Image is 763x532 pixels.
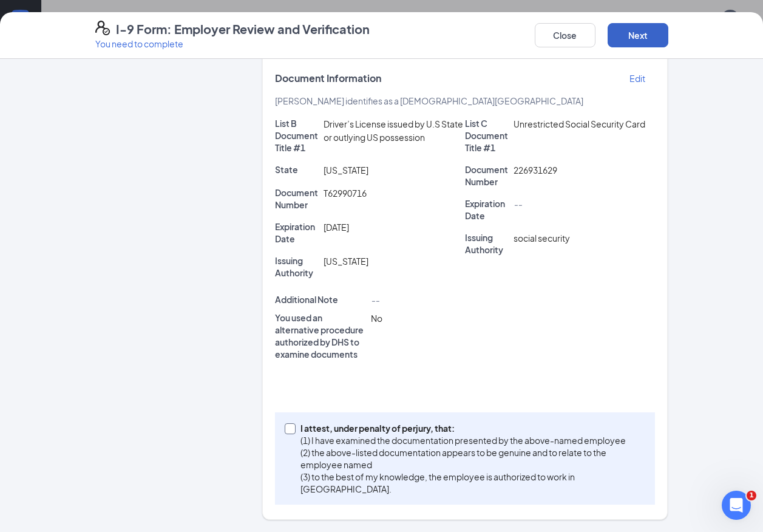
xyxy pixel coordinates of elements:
[514,199,522,210] span: --
[95,38,370,50] p: You need to complete
[275,186,319,211] p: Document Number
[722,491,751,520] iframe: Intercom live chat
[465,231,509,256] p: Issuing Authority
[747,491,756,500] span: 1
[300,446,641,471] p: (2) the above-listed documentation appears to be genuine and to relate to the employee named
[275,95,583,106] span: [PERSON_NAME] identifies as a [DEMOGRAPHIC_DATA][GEOGRAPHIC_DATA]
[275,117,319,154] p: List B Document Title #1
[275,163,319,176] p: State
[275,312,367,360] p: You used an alternative procedure authorized by DHS to examine documents
[465,163,509,188] p: Document Number
[324,165,368,176] span: [US_STATE]
[324,188,367,199] span: T62990716
[324,222,349,233] span: [DATE]
[629,72,645,84] p: Edit
[300,471,641,495] p: (3) to the best of my knowledge, the employee is authorized to work in [GEOGRAPHIC_DATA].
[465,197,509,222] p: Expiration Date
[300,422,641,434] p: I attest, under penalty of perjury, that:
[275,72,381,84] span: Document Information
[514,165,557,176] span: 226931629
[116,21,370,38] h4: I-9 Form: Employer Review and Verification
[300,434,641,446] p: (1) I have examined the documentation presented by the above-named employee
[514,233,570,244] span: social security
[371,295,379,305] span: --
[608,23,668,47] button: Next
[275,254,319,279] p: Issuing Authority
[465,117,509,154] p: List C Document Title #1
[514,118,645,129] span: Unrestricted Social Security Card
[275,220,319,245] p: Expiration Date
[324,118,463,143] span: Driver’s License issued by U.S State or outlying US possession
[275,293,367,305] p: Additional Note
[371,313,382,324] span: No
[95,21,110,35] svg: FormI9EVerifyIcon
[324,256,368,267] span: [US_STATE]
[535,23,595,47] button: Close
